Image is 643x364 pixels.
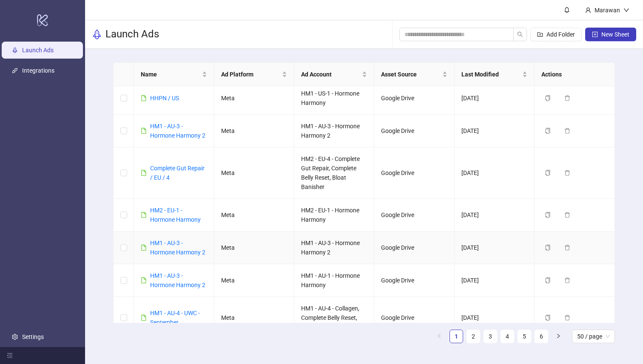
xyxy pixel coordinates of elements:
a: 4 [501,330,514,343]
td: HM1 - AU-3 - Hormone Harmony 2 [294,115,374,147]
span: copy [545,245,551,251]
li: 3 [484,330,497,343]
td: HM1 - AU-3 - Hormone Harmony 2 [294,231,374,264]
span: search [517,31,523,37]
td: Google Drive [374,231,454,264]
button: Add Folder [530,28,582,41]
div: Page Size [572,330,615,343]
span: Asset Source [381,70,440,79]
td: [DATE] [455,147,535,199]
span: menu-fold [7,353,13,358]
span: file [141,277,147,283]
a: 2 [467,330,480,343]
span: file [141,128,147,134]
a: HM1 - AU-3 - Hormone Harmony 2 [150,123,205,139]
th: Asset Source [374,63,454,86]
span: user [585,7,591,13]
a: 1 [450,330,463,343]
li: 5 [518,330,531,343]
span: right [556,333,561,339]
span: delete [564,245,570,251]
td: [DATE] [455,297,535,339]
th: Ad Platform [214,63,294,86]
span: file [141,170,147,176]
span: copy [545,277,551,283]
span: copy [545,212,551,218]
span: left [437,333,442,339]
th: Last Modified [455,63,535,86]
td: HM1 - US-1 - Hormone Harmony [294,82,374,115]
span: 50 / page [577,330,610,343]
button: right [552,330,565,343]
a: HM1 - AU-3 - Hormone Harmony 2 [150,240,205,256]
td: [DATE] [455,82,535,115]
span: delete [564,128,570,134]
span: plus-square [592,31,598,37]
span: delete [564,315,570,321]
span: Last Modified [461,70,521,79]
span: Ad Platform [221,70,280,79]
span: down [623,7,629,13]
th: Name [134,63,214,86]
li: Next Page [552,330,565,343]
li: 4 [501,330,514,343]
td: HM1 - AU-1 - Hormone Harmony [294,264,374,297]
td: Google Drive [374,199,454,231]
a: Complete Gut Repair / EU / 4 [150,165,205,181]
th: Ad Account [294,63,374,86]
span: rocket [92,29,102,40]
td: Google Drive [374,115,454,147]
div: Marawan [591,6,623,15]
a: HM2 - EU-1 - Hormone Harmony [150,207,201,223]
td: Meta [214,264,294,297]
td: Meta [214,231,294,264]
td: Meta [214,82,294,115]
a: Launch Ads [22,47,54,54]
td: Meta [214,297,294,339]
span: copy [545,95,551,101]
li: 1 [450,330,463,343]
span: Add Folder [546,31,575,38]
span: file [141,315,147,321]
span: copy [545,128,551,134]
span: file [141,245,147,251]
a: HM1 - AU-4 - UWC - September [150,310,200,326]
span: file [141,95,147,101]
td: Meta [214,199,294,231]
td: Google Drive [374,82,454,115]
th: Actions [535,63,615,86]
a: 3 [484,330,497,343]
td: [DATE] [455,264,535,297]
span: file [141,212,147,218]
span: delete [564,212,570,218]
td: Meta [214,147,294,199]
span: Ad Account [301,70,360,79]
a: HHPN / US [150,95,179,102]
td: HM2 - EU-1 - Hormone Harmony [294,199,374,231]
a: 6 [535,330,548,343]
td: Google Drive [374,264,454,297]
button: New Sheet [585,28,636,41]
td: HM2 - EU-4 - Complete Gut Repair, Complete Belly Reset, Bloat Banisher [294,147,374,199]
td: Google Drive [374,147,454,199]
span: Name [141,70,200,79]
span: delete [564,277,570,283]
span: New Sheet [601,31,629,38]
td: [DATE] [455,199,535,231]
span: folder-add [537,31,543,37]
span: delete [564,95,570,101]
td: HM1 - AU-4 - Collagen, Complete Belly Reset, Bloat Banisher [294,297,374,339]
h3: Launch Ads [105,28,159,41]
li: 2 [467,330,480,343]
li: 6 [535,330,548,343]
span: copy [545,170,551,176]
li: Previous Page [432,330,446,343]
td: Meta [214,115,294,147]
a: HM1 - AU-3 - Hormone Harmony 2 [150,272,205,288]
span: copy [545,315,551,321]
a: 5 [518,330,531,343]
span: bell [564,7,570,13]
td: Google Drive [374,297,454,339]
a: Integrations [22,68,54,74]
td: [DATE] [455,231,535,264]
